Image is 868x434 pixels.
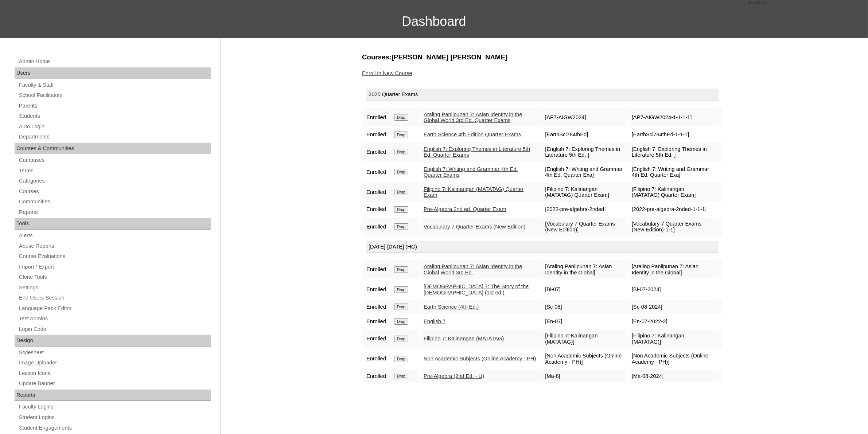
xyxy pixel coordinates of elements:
[18,242,211,251] a: Abuse Reports
[541,183,627,202] td: [Filipino 7: Kalinangan (MATATAG) Quarter Exam]
[424,263,522,275] a: Araling Panlipunan 7: Asian Identity in the Global World 3rd Ed.
[18,358,211,367] a: Image Uploader
[18,325,211,334] a: Login Code
[394,132,408,138] input: Drop
[394,318,408,325] input: Drop
[541,260,627,279] td: [Araling Panlipunan 7: Asian Identity in the Global]
[394,223,408,230] input: Drop
[628,369,714,383] td: [Ma-08-2024]
[18,293,211,302] a: End Users Session
[4,5,864,38] h3: Dashboard
[18,314,211,323] a: Test Admins
[363,108,390,127] td: Enrolled
[15,67,211,79] div: Users
[541,349,627,368] td: [Non Academic Subjects (Online Academy - PH)]
[363,260,390,279] td: Enrolled
[628,300,714,314] td: [Sc-08-2024]
[363,369,390,383] td: Enrolled
[424,146,530,158] a: English 7: Exploring Themes in Literature 5th Ed. Quarter Exams
[541,128,627,142] td: [EarthSci784thEd]
[363,329,390,348] td: Enrolled
[628,163,714,182] td: [English 7: Writing and Grammar 4th Ed. Quarter Exa]
[15,143,211,155] div: Courses & Communities
[366,241,719,253] div: [DATE]-[DATE] (HG)
[424,206,506,212] a: Pre-Algebra 2nd ed. Quarter Exam
[628,128,714,142] td: [EarthSci784thEd-1-1-1]
[541,280,627,299] td: [Bi-07]
[18,423,211,433] a: Student Engagements
[394,189,408,195] input: Drop
[18,208,211,217] a: Reports
[424,112,522,124] a: Araling Panlipunan 7: Asian Identity in the Global World 3rd Ed. Quarter Exams
[18,176,211,185] a: Categories
[363,349,390,368] td: Enrolled
[18,166,211,175] a: Terms
[18,231,211,240] a: Alerts
[18,402,211,411] a: Faculty Logins
[18,304,211,313] a: Language Pack Editor
[541,163,627,182] td: [English 7: Writing and Grammar 4th Ed. Quarter Exa]
[363,280,390,299] td: Enrolled
[363,142,390,162] td: Enrolled
[18,132,211,141] a: Departments
[18,91,211,100] a: School Facilitators
[18,57,211,66] a: Admin Home
[363,163,390,182] td: Enrolled
[18,273,211,282] a: Clone Tools
[394,304,408,310] input: Drop
[362,52,723,62] h3: Courses:[PERSON_NAME] [PERSON_NAME]
[18,122,211,131] a: Auto Login
[18,112,211,121] a: Students
[394,373,408,379] input: Drop
[18,283,211,292] a: Settings
[541,329,627,348] td: [Filipino 7: Kalinangan (MATATAG)]
[18,369,211,378] a: Lesson Icons
[424,304,479,310] a: Earth Science (4th Ed.)
[424,224,525,230] a: Vocabulary 7 Quarter Exams (New Edition)
[18,252,211,261] a: Course Evaluations
[18,262,211,271] a: Import / Export
[18,156,211,165] a: Campuses
[424,186,523,198] a: Filipino 7: Kalinangan (MATATAG) Quarter Exam
[424,318,445,324] a: English 7
[541,314,627,328] td: [En-07]
[424,284,529,296] a: [DEMOGRAPHIC_DATA] 7: The Story of the [DEMOGRAPHIC_DATA] (1st ed.)
[628,314,714,328] td: [En-07-2022-2]
[394,356,408,362] input: Drop
[628,183,714,202] td: [Filipino 7: Kalinangan (MATATAG) Quarter Exam]
[424,356,536,361] a: Non Academic Subjects (Online Academy - PH)
[424,336,504,341] a: Filipino 7: Kalinangan (MATATAG)
[541,217,627,236] td: [Vocabulary 7 Quarter Exams (New Edition)]
[18,187,211,196] a: Courses
[541,369,627,383] td: [Ma-8]
[628,329,714,348] td: [Filipino 7: Kalinangan (MATATAG)]
[363,128,390,142] td: Enrolled
[628,217,714,236] td: [Vocabulary 7 Quarter Exams (New Edition)-1-1]
[366,89,719,101] div: 2025 Quarter Exams
[424,373,484,379] a: Pre-Algebra (2nd Ed. - U)
[628,108,714,127] td: [AP7-AIGW2024-1-1-1-1]
[628,280,714,299] td: [Bi-07-2024]
[18,348,211,357] a: Stylesheet
[394,114,408,121] input: Drop
[18,413,211,422] a: Student Logins
[15,335,211,347] div: Design
[18,81,211,90] a: Faculty & Staff
[363,217,390,236] td: Enrolled
[541,142,627,162] td: [English 7: Exploring Themes in Literature 5th Ed. ]
[15,390,211,401] div: Reports
[15,218,211,230] div: Tools
[18,379,211,388] a: Update Banner
[394,169,408,175] input: Drop
[628,203,714,216] td: [2022-pre-algebra-2nded-1-1-1]
[394,336,408,342] input: Drop
[541,108,627,127] td: [AP7-AIGW2024]
[394,266,408,273] input: Drop
[541,203,627,216] td: [2022-pre-algebra-2nded]
[363,183,390,202] td: Enrolled
[628,349,714,368] td: [Non Academic Subjects (Online Academy - PH)]
[424,166,518,178] a: English 7: Writing and Grammar 4th Ed. Quarter Exams
[394,206,408,213] input: Drop
[628,260,714,279] td: [Araling Panlipunan 7: Asian Identity in the Global]
[362,70,412,76] a: Enroll in New Course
